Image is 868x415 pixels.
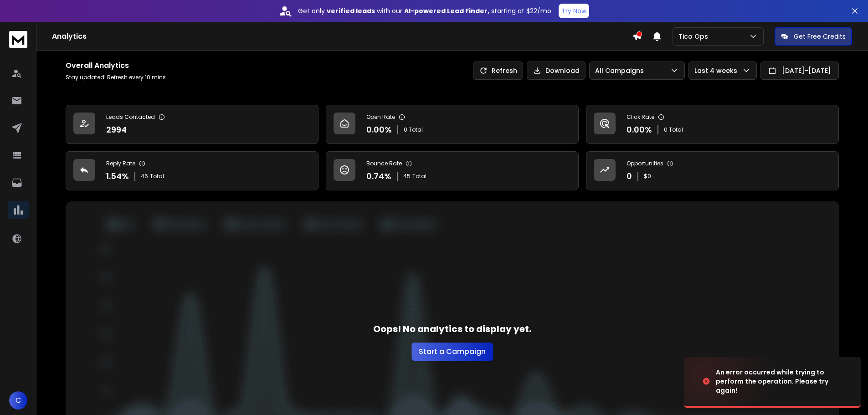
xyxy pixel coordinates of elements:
[326,151,579,190] a: Bounce Rate0.74%45Total
[9,391,27,410] button: C
[106,113,155,121] p: Leads Contacted
[412,173,426,180] span: Total
[694,66,741,75] p: Last 4 weeks
[403,173,411,180] span: 45
[366,170,391,183] p: 0.74 %
[9,31,27,48] img: logo
[492,66,517,75] p: Refresh
[586,151,839,190] a: Opportunities0$0
[106,160,135,167] p: Reply Rate
[527,61,586,80] button: Download
[327,6,375,15] strong: verified leads
[141,173,148,180] span: 46
[627,123,652,136] p: 0.00 %
[326,105,579,144] a: Open Rate0.00%0 Total
[716,368,850,395] div: An error occurred while trying to perform the operation. Please try again!
[150,173,164,180] span: Total
[66,105,318,144] a: Leads Contacted2994
[586,105,839,144] a: Click Rate0.00%0 Total
[366,123,392,136] p: 0.00 %
[404,126,423,133] p: 0 Total
[595,66,647,75] p: All Campaigns
[66,60,167,71] h1: Overall Analytics
[52,31,632,42] h1: Analytics
[627,170,632,183] p: 0
[411,343,493,361] button: Start a Campaign
[775,27,852,46] button: Get Free Credits
[559,4,589,18] button: Try Now
[545,66,580,75] p: Download
[684,357,775,406] img: image
[794,32,846,41] p: Get Free Credits
[678,32,712,41] p: Tico Ops
[366,160,402,167] p: Bounce Rate
[644,173,651,180] p: $ 0
[106,123,127,136] p: 2994
[373,323,531,361] div: Oops! No analytics to display yet.
[66,74,167,81] p: Stay updated! Refresh every 10 mins.
[473,61,523,80] button: Refresh
[627,113,654,121] p: Click Rate
[664,126,683,133] p: 0 Total
[366,113,395,121] p: Open Rate
[106,170,129,183] p: 1.54 %
[66,151,318,190] a: Reply Rate1.54%46Total
[627,160,663,167] p: Opportunities
[760,61,839,80] button: [DATE]-[DATE]
[561,6,586,15] p: Try Now
[298,6,551,15] p: Get only with our starting at $22/mo
[404,6,489,15] strong: AI-powered Lead Finder,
